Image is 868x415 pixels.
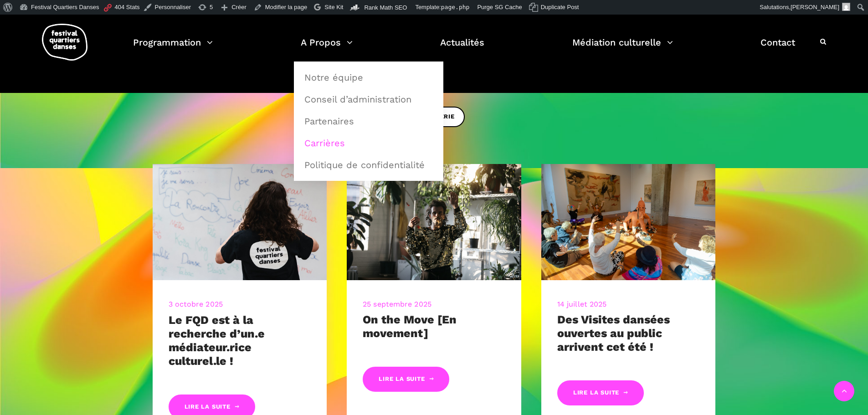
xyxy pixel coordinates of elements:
[572,35,673,61] a: Médiation culturelle
[760,35,795,61] a: Contact
[299,67,438,88] a: Notre équipe
[299,89,438,110] a: Conseil d’administration
[791,4,839,10] span: [PERSON_NAME]
[301,35,353,61] a: A Propos
[42,24,87,61] img: logo-fqd-med
[169,300,223,308] a: 3 octobre 2025
[541,164,716,280] img: 20240905-9595
[347,164,521,280] img: _MG_7047
[299,154,438,175] a: Politique de confidentialité
[324,4,343,10] span: Site Kit
[169,313,265,368] a: Le FQD est à la recherche d’un.e médiateur.rice culturel.le !
[557,313,670,354] a: Des Visites dansées ouvertes au public arrivent cet été !
[133,35,213,61] a: Programmation
[364,4,407,11] span: Rank Math SEO
[363,367,449,392] a: Lire la suite
[363,313,457,340] a: On the Move [En movement]
[299,133,438,154] a: Carrières
[557,380,644,405] a: Lire la suite
[557,300,607,308] a: 14 juillet 2025
[153,164,327,280] img: CARI-4081
[299,111,438,132] a: Partenaires
[363,300,431,308] a: 25 septembre 2025
[441,4,470,10] span: page.php
[440,35,484,61] a: Actualités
